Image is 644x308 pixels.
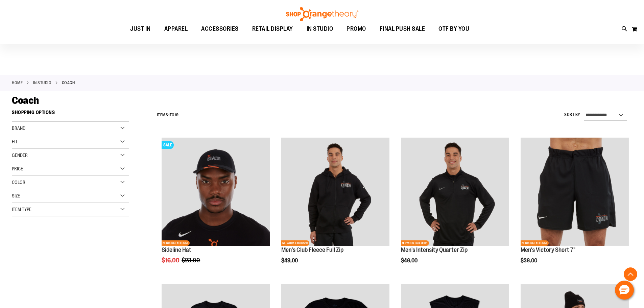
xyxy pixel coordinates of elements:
img: OTF Mens Coach FA23 Victory Short - Black primary image [521,138,629,246]
a: RETAIL DISPLAY [245,21,300,37]
a: Men's Victory Short 7" [521,246,575,253]
span: SALE [162,141,174,149]
span: Size [12,193,20,198]
a: IN STUDIO [300,21,340,37]
span: FINAL PUSH SALE [380,21,425,37]
span: $23.00 [182,257,201,264]
div: product [517,134,632,281]
div: product [398,134,512,281]
span: $49.00 [281,258,299,264]
a: Sideline Hat [162,246,191,253]
button: Hello, have a question? Let’s chat. [615,281,634,300]
span: Fit [12,139,18,144]
span: NETWORK EXCLUSIVE [401,240,429,246]
span: 1 [168,113,170,117]
span: $46.00 [401,258,419,264]
img: Sideline Hat primary image [162,138,270,246]
span: 19 [175,113,179,117]
h2: Items to [157,110,179,120]
button: Back To Top [624,267,637,281]
strong: Coach [62,80,75,86]
span: $36.00 [521,258,538,264]
span: IN STUDIO [307,21,333,37]
a: PROMO [340,21,373,37]
span: Coach [12,95,39,106]
a: Home [12,80,23,86]
span: Item Type [12,207,31,212]
a: ACCESSORIES [194,21,245,37]
span: ACCESSORIES [201,21,239,37]
a: APPAREL [158,21,195,37]
img: OTF Mens Coach FA23 Club Fleece Full Zip - Black primary image [281,138,389,246]
a: FINAL PUSH SALE [373,21,432,37]
a: OTF Mens Coach FA23 Intensity Quarter Zip - Black primary imageNETWORK EXCLUSIVE [401,138,509,247]
span: Color [12,180,25,185]
a: OTF Mens Coach FA23 Victory Short - Black primary imageNETWORK EXCLUSIVE [521,138,629,247]
span: APPAREL [164,21,188,37]
span: NETWORK EXCLUSIVE [162,240,190,246]
span: OTF BY YOU [438,21,469,37]
span: PROMO [347,21,366,37]
span: $16.00 [162,257,181,264]
strong: Shopping Options [12,106,129,122]
span: JUST IN [130,21,151,37]
a: IN STUDIO [33,80,52,86]
img: OTF Mens Coach FA23 Intensity Quarter Zip - Black primary image [401,138,509,246]
span: Brand [12,125,25,131]
a: OTF BY YOU [432,21,476,37]
a: Men's Club Fleece Full Zip [281,246,343,253]
span: NETWORK EXCLUSIVE [521,240,549,246]
span: NETWORK EXCLUSIVE [281,240,309,246]
span: Price [12,166,23,171]
a: Sideline Hat primary imageSALENETWORK EXCLUSIVE [162,138,270,247]
label: Sort By [564,112,580,118]
a: JUST IN [123,21,158,37]
a: Men's Intensity Quarter Zip [401,246,468,253]
div: product [158,134,273,281]
img: Shop Orangetheory [285,7,359,21]
span: Gender [12,152,28,158]
span: RETAIL DISPLAY [252,21,293,37]
a: OTF Mens Coach FA23 Club Fleece Full Zip - Black primary imageNETWORK EXCLUSIVE [281,138,389,247]
div: product [278,134,393,281]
